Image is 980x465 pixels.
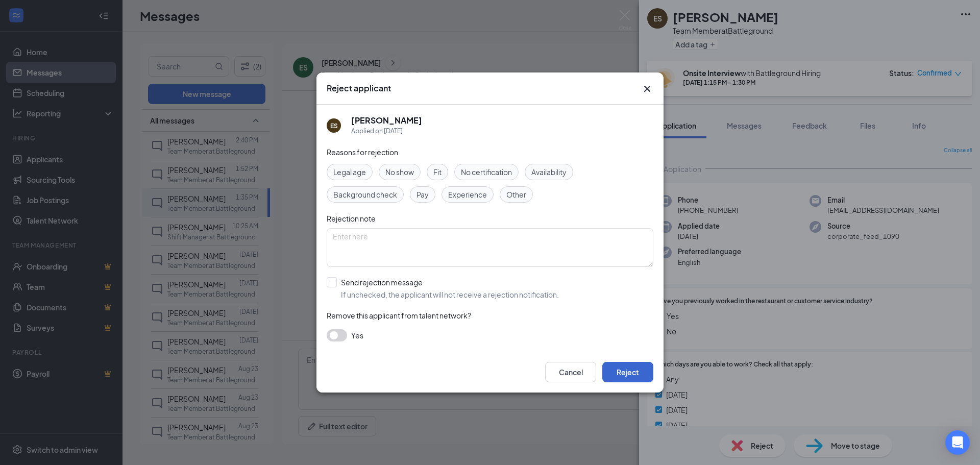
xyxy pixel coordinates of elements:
button: Cancel [545,362,596,382]
span: No show [385,166,414,178]
h5: [PERSON_NAME] [351,115,422,126]
span: Other [506,189,526,200]
span: Legal age [333,166,366,178]
span: Reasons for rejection [327,148,398,157]
span: Yes [351,329,363,341]
span: Fit [433,166,442,178]
span: Remove this applicant from talent network? [327,311,471,320]
span: No certification [461,166,512,178]
div: ES [330,121,338,130]
h3: Reject applicant [327,83,391,94]
div: Applied on [DATE] [351,126,422,136]
button: Reject [602,362,653,382]
svg: Cross [641,83,653,95]
button: Close [641,83,653,95]
span: Rejection note [327,214,376,223]
span: Background check [333,189,397,200]
span: Experience [448,189,487,200]
span: Availability [531,166,567,178]
span: Pay [416,189,429,200]
div: Open Intercom Messenger [945,430,970,455]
